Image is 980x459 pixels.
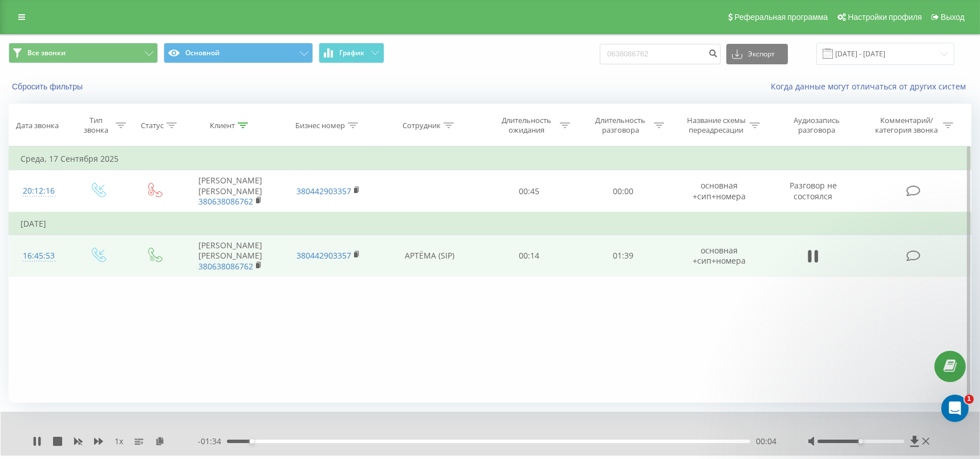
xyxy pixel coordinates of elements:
[198,436,227,447] span: - 01:34
[295,121,345,130] div: Бизнес номер
[686,116,747,135] div: Название схемы переадресации
[9,81,88,92] button: Сбросить фильтры
[9,43,158,63] button: Все звонки
[771,81,971,92] a: Когда данные могут отличаться от других систем
[670,170,768,212] td: основная +сип+номера
[941,395,969,422] iframe: Intercom live chat
[182,235,279,277] td: [PERSON_NAME] [PERSON_NAME]
[319,43,384,63] button: График
[482,235,576,277] td: 00:14
[27,48,66,58] span: Все звонки
[734,13,828,22] span: Реферальная программа
[164,43,313,63] button: Основной
[780,116,854,135] div: Аудиозапись разговора
[590,116,651,135] div: Длительность разговора
[941,13,965,22] span: Выход
[576,170,670,212] td: 00:00
[873,116,940,135] div: Комментарий/категория звонка
[726,44,788,64] button: Экспорт
[859,439,863,444] div: Accessibility label
[377,235,482,277] td: АРТЁМА (SIP)
[965,395,974,404] span: 1
[790,180,837,201] span: Разговор не состоялся
[402,121,441,130] div: Сотрудник
[21,180,58,202] div: 20:12:16
[21,245,58,267] div: 16:45:53
[16,121,59,130] div: Дата звонка
[79,116,113,135] div: Тип звонка
[182,170,279,212] td: [PERSON_NAME] [PERSON_NAME]
[600,44,721,64] input: Поиск по номеру
[250,439,254,444] div: Accessibility label
[340,49,365,57] span: График
[756,436,776,447] span: 00:04
[296,186,351,196] a: 380442903357
[482,170,576,212] td: 00:45
[210,121,235,130] div: Клиент
[496,116,557,135] div: Длительность ожидания
[9,147,971,170] td: Среда, 17 Сентября 2025
[296,250,351,261] a: 380442903357
[141,121,164,130] div: Статус
[198,196,253,207] a: 380638086762
[848,13,922,22] span: Настройки профиля
[115,436,123,447] span: 1 x
[576,235,670,277] td: 01:39
[9,212,971,235] td: [DATE]
[670,235,768,277] td: основная +сип+номера
[198,261,253,272] a: 380638086762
